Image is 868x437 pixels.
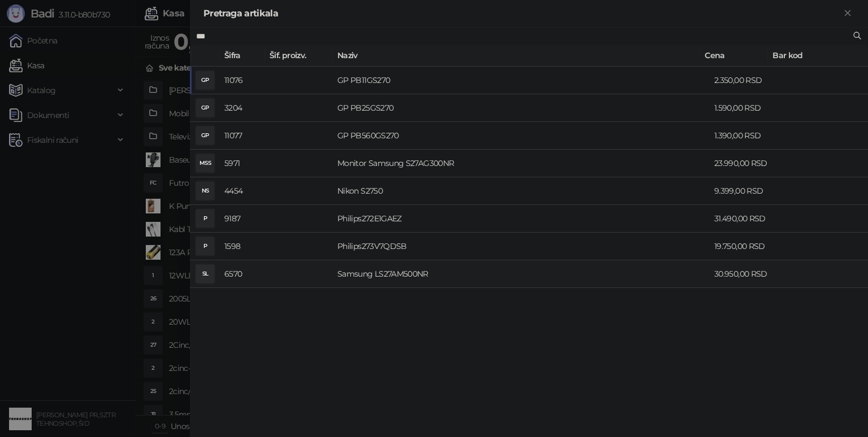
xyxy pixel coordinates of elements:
div: GP [196,126,214,145]
th: Bar kod [768,45,858,67]
td: 1.390,00 RSD [710,122,778,150]
div: GP [196,99,214,117]
td: GP PB11GS270 [333,67,710,94]
td: 19.750,00 RSD [710,233,778,260]
div: NS [196,182,214,200]
div: GP [196,71,214,89]
td: 1.590,00 RSD [710,94,778,122]
td: Monitor Samsung S27AG300NR [333,150,710,177]
td: GP PB25GS270 [333,94,710,122]
td: Samsung LS27AM500NR [333,260,710,288]
th: Šif. proizv. [265,45,333,67]
td: 4454 [220,177,265,205]
td: 31.490,00 RSD [710,205,778,233]
th: Cena [700,45,768,67]
td: Philips273V7QDSB [333,233,710,260]
td: Philips272E1GAEZ [333,205,710,233]
button: Zatvori [841,7,854,20]
td: 1598 [220,233,265,260]
td: 11077 [220,122,265,150]
td: 9187 [220,205,265,233]
td: 3204 [220,94,265,122]
th: Naziv [333,45,700,67]
th: Šifra [220,45,265,67]
td: 2.350,00 RSD [710,67,778,94]
div: SL [196,265,214,283]
td: 9.399,00 RSD [710,177,778,205]
td: GP PB560GS270 [333,122,710,150]
td: Nikon S2750 [333,177,710,205]
div: P [196,237,214,255]
div: P [196,209,214,228]
td: 5971 [220,150,265,177]
td: 23.990,00 RSD [710,150,778,177]
td: 30.950,00 RSD [710,260,778,288]
div: Pretraga artikala [203,7,841,20]
td: 11076 [220,67,265,94]
td: 6570 [220,260,265,288]
div: MSS [196,154,214,172]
